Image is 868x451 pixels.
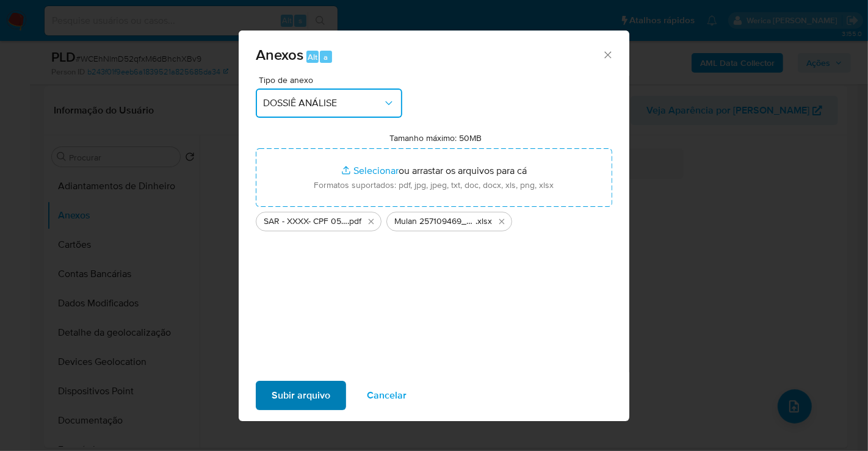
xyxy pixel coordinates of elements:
[256,381,346,410] button: Subir arquivo
[494,214,509,229] button: Excluir Mulan 257109469_2025_08_21_07_55_29.xlsx
[256,207,612,231] ul: Arquivos selecionados
[256,44,303,65] span: Anexos
[367,382,407,409] span: Cancelar
[308,51,317,63] span: Alt
[351,381,422,410] button: Cancelar
[272,382,330,409] span: Subir arquivo
[264,215,347,228] span: SAR - XXXX- CPF 05005860983 - [PERSON_NAME]
[259,76,405,84] span: Tipo de anexo
[394,215,476,228] span: Mulan 257109469_2025_08_21_07_55_29
[364,214,378,229] button: Excluir SAR - XXXX- CPF 05005860983 - JOCEMIR ALVES CASTANHA.pdf
[476,215,492,228] span: .xlsx
[256,88,402,118] button: DOSSIÊ ANÁLISE
[324,51,328,63] span: a
[602,49,613,60] button: Fechar
[390,132,482,143] label: Tamanho máximo: 50MB
[347,215,361,228] span: .pdf
[263,97,383,109] span: DOSSIÊ ANÁLISE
